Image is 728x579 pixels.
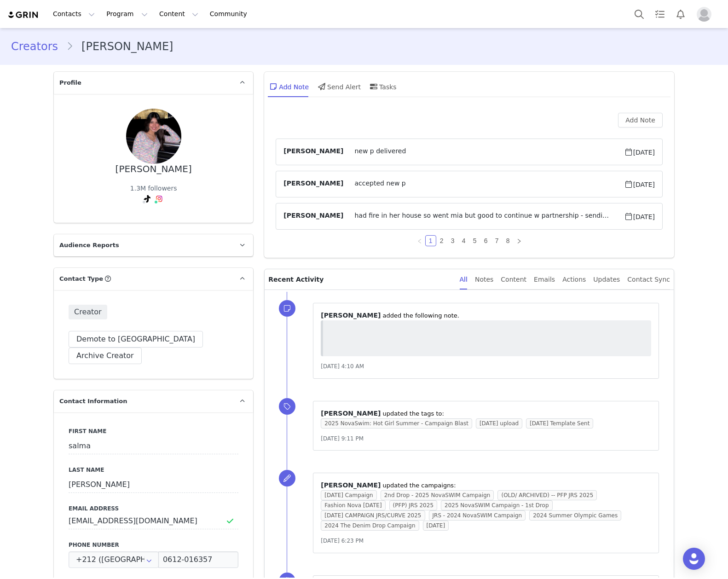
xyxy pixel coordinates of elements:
[429,510,526,521] span: JRS - 2024 NovaSWIM Campaign
[480,235,491,246] li: 6
[343,146,624,157] span: new p delivered
[321,538,364,544] span: [DATE] 6:23 PM
[59,397,127,406] span: Contact Information
[321,418,472,428] span: 2025 NovaSwim: Hot Girl Summer - Campaign Blast
[69,305,107,319] span: Creator
[389,500,437,510] span: (PFP) JRS 2025
[448,236,458,246] a: 3
[321,435,364,442] span: [DATE] 9:11 PM
[11,38,66,55] a: Creators
[534,269,555,290] div: Emails
[154,4,204,24] button: Content
[316,75,361,98] div: Send Alert
[156,195,163,203] img: instagram.svg
[497,490,597,500] span: (OLD/ ARCHIVED) -- PFP JRS 2025
[204,4,257,24] a: Community
[624,179,655,190] span: [DATE]
[697,7,711,22] img: placeholder-profile.jpg
[627,269,670,290] div: Contact Sync
[59,241,119,250] span: Audience Reports
[321,363,364,370] span: [DATE] 4:10 AM
[283,146,343,157] span: [PERSON_NAME]
[283,179,343,190] span: [PERSON_NAME]
[516,238,522,244] i: icon: right
[321,311,651,320] p: ⁨ ⁩ ⁨added⁩ the following note.
[69,551,159,568] input: Country
[683,548,705,570] div: Open Intercom Messenger
[624,211,655,222] span: [DATE]
[417,238,422,244] i: icon: left
[475,269,493,290] div: Notes
[69,504,238,513] label: Email Address
[7,11,40,19] img: grin logo
[321,521,419,531] span: 2024 The Denim Drop Campaign
[321,481,381,489] span: [PERSON_NAME]
[460,269,468,290] div: All
[650,4,670,24] a: Tasks
[529,510,621,521] span: 2024 Summer Olympic Games
[69,427,238,435] label: First Name
[69,513,238,529] input: Email Address
[437,236,447,246] a: 2
[116,164,192,174] div: [PERSON_NAME]
[381,490,494,500] span: 2nd Drop - 2025 NovaSWIM Campaign
[629,4,649,24] button: Search
[624,146,655,157] span: [DATE]
[481,236,491,246] a: 6
[492,236,502,246] a: 7
[47,4,100,24] button: Contacts
[491,235,503,246] li: 7
[268,75,309,98] div: Add Note
[158,551,238,568] input: (XXX) XXX-XXXX
[69,541,238,549] label: Phone Number
[441,500,553,510] span: 2025 NovaSWIM Campaign - 1st Drop
[414,235,425,246] li: Previous Page
[469,235,480,246] li: 5
[101,4,153,24] button: Program
[514,235,525,246] li: Next Page
[368,75,397,98] div: Tasks
[476,418,522,428] span: [DATE] upload
[321,410,381,417] span: [PERSON_NAME]
[423,521,449,531] span: [DATE]
[526,418,593,428] span: [DATE] Template Sent
[593,269,620,290] div: Updates
[343,179,624,190] span: accepted new p
[321,481,651,490] p: ⁨ ⁩ updated the campaigns:
[321,312,381,319] span: [PERSON_NAME]
[447,235,458,246] li: 3
[691,7,721,22] button: Profile
[425,235,436,246] li: 1
[426,236,436,246] a: 1
[69,347,142,364] button: Archive Creator
[343,211,624,222] span: had fire in her house so went mia but good to continue w partnership - sending her new p since ol...
[69,466,238,474] label: Last Name
[69,551,159,568] div: Morocco
[459,236,469,246] a: 4
[470,236,480,246] a: 5
[321,500,385,510] span: Fashion Nova [DATE]
[283,211,343,222] span: [PERSON_NAME]
[436,235,447,246] li: 2
[503,235,514,246] li: 8
[562,269,586,290] div: Actions
[503,236,513,246] a: 8
[59,274,103,284] span: Contact Type
[670,4,691,24] button: Notifications
[59,78,81,87] span: Profile
[501,269,526,290] div: Content
[618,113,663,127] button: Add Note
[69,331,203,347] button: Demote to [GEOGRAPHIC_DATA]
[321,409,651,418] p: ⁨ ⁩ updated the tags to:
[268,269,452,289] p: Recent Activity
[321,490,376,500] span: [DATE] Campaign
[126,109,181,164] img: e35e2711-cd50-4a4e-8b77-01f2949247c8.jpg
[458,235,469,246] li: 4
[130,184,177,193] div: 1.3M followers
[321,510,425,521] span: [DATE] CAMPAIGN JRS/CURVE 2025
